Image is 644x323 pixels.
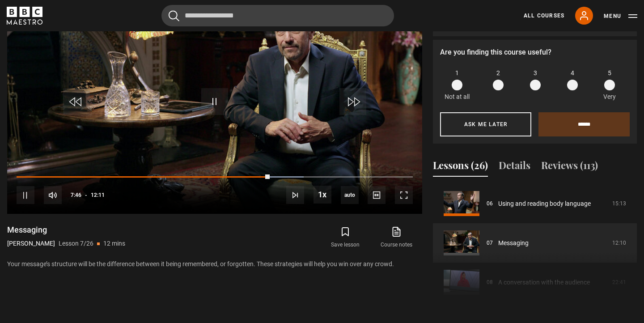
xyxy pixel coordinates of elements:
[498,199,591,208] a: Using and reading body language
[7,239,55,248] p: [PERSON_NAME]
[341,186,359,204] div: Current quality: 720p
[71,187,81,203] span: 7:46
[440,47,630,58] p: Are you finding this course useful?
[601,92,618,102] p: Very
[440,112,531,136] button: Ask me later
[604,12,637,21] button: Toggle navigation
[499,158,530,177] button: Details
[7,259,422,269] p: Your message’s structure will be the difference between it being remembered, or forgotten. These ...
[455,68,459,78] span: 1
[320,225,371,251] button: Save lesson
[85,192,87,198] span: -
[7,7,42,25] svg: BBC Maestro
[17,176,413,178] div: Progress Bar
[17,186,34,204] button: Pause
[608,68,611,78] span: 5
[59,239,93,248] p: Lesson 7/26
[445,92,470,102] p: Not at all
[161,5,394,26] input: Search
[395,186,413,204] button: Fullscreen
[524,12,564,20] a: All Courses
[44,186,62,204] button: Mute
[341,186,359,204] span: auto
[498,238,529,248] a: Messaging
[91,187,105,203] span: 12:11
[541,158,598,177] button: Reviews (113)
[534,68,537,78] span: 3
[368,186,386,204] button: Captions
[7,225,125,235] h1: Messaging
[103,239,125,248] p: 12 mins
[169,10,179,21] button: Submit the search query
[314,186,331,204] button: Playback Rate
[496,68,500,78] span: 2
[571,68,574,78] span: 4
[433,158,488,177] button: Lessons (26)
[286,186,304,204] button: Next Lesson
[371,225,422,251] a: Course notes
